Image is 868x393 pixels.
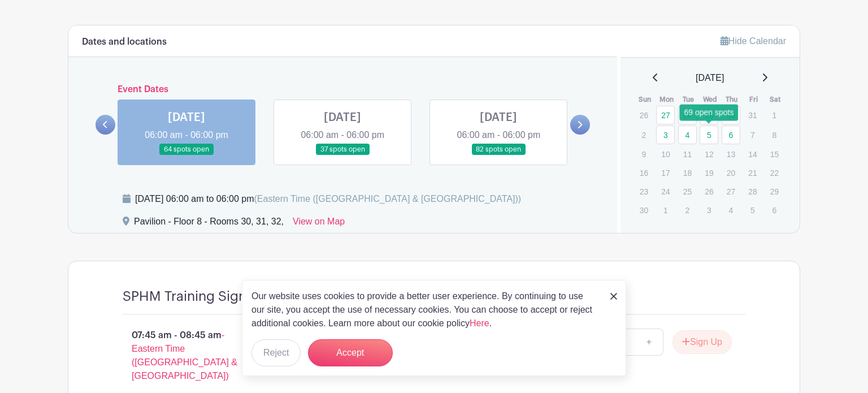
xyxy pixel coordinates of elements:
[765,145,784,163] p: 15
[722,164,740,182] p: 20
[722,126,740,144] a: 6
[765,201,784,219] p: 6
[678,106,697,124] a: 28
[700,183,718,200] p: 26
[696,71,724,85] span: [DATE]
[743,145,762,163] p: 14
[656,126,675,144] a: 3
[765,126,784,144] p: 8
[293,215,345,233] a: View on Map
[105,324,270,387] p: 07:45 am - 08:45 am
[678,126,697,144] a: 4
[635,201,653,219] p: 30
[678,94,700,105] th: Tue
[635,164,653,182] p: 16
[678,164,697,182] p: 18
[743,106,762,124] p: 31
[722,201,740,219] p: 4
[700,164,718,182] p: 19
[610,293,617,300] img: close_button-5f87c8562297e5c2d7936805f587ecaba9071eb48480494691a3f1689db116b3.svg
[765,94,787,105] th: Sat
[308,339,393,366] button: Accept
[470,318,489,328] a: Here
[722,183,740,200] p: 27
[700,126,718,144] a: 5
[635,183,653,200] p: 23
[134,215,284,233] div: Pavilion - Floor 8 - Rooms 30, 31, 32,
[765,183,784,200] p: 29
[656,164,675,182] p: 17
[678,145,697,163] p: 11
[699,94,721,105] th: Wed
[251,290,598,330] p: Our website uses cookies to provide a better user experience. By continuing to use our site, you ...
[679,104,738,120] div: 69 open spots
[635,329,663,356] a: +
[700,201,718,219] p: 3
[743,201,762,219] p: 5
[635,106,653,124] p: 26
[656,145,675,163] p: 10
[135,192,521,206] div: [DATE] 06:00 am to 06:00 pm
[678,183,697,200] p: 25
[656,106,675,124] a: 27
[721,94,743,105] th: Thu
[115,84,570,95] h6: Event Dates
[251,339,301,366] button: Reject
[635,145,653,163] p: 9
[656,201,675,219] p: 1
[743,164,762,182] p: 21
[656,183,675,200] p: 24
[672,330,732,354] button: Sign Up
[635,126,653,144] p: 2
[743,183,762,200] p: 28
[82,37,167,47] h6: Dates and locations
[678,201,697,219] p: 2
[656,94,678,105] th: Mon
[721,36,786,46] a: Hide Calendar
[743,126,762,144] p: 7
[132,330,237,381] span: - Eastern Time ([GEOGRAPHIC_DATA] & [GEOGRAPHIC_DATA])
[634,94,656,105] th: Sun
[722,145,740,163] p: 13
[743,94,765,105] th: Fri
[254,194,521,204] span: (Eastern Time ([GEOGRAPHIC_DATA] & [GEOGRAPHIC_DATA]))
[700,145,718,163] p: 12
[123,288,361,305] h4: SPHM Training Sign Up [DATE]-[DATE]
[765,164,784,182] p: 22
[765,106,784,124] p: 1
